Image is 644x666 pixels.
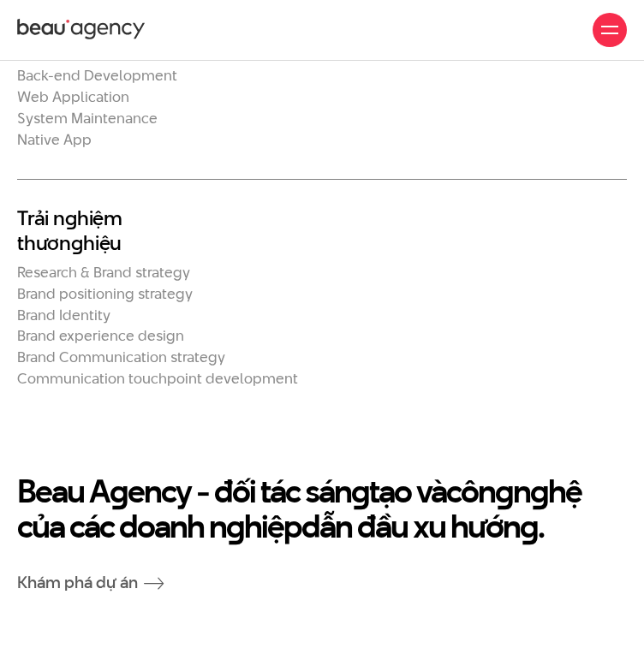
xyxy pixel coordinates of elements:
[495,468,513,514] en: g
[17,327,627,345] h2: Brand experience design
[17,264,627,282] h2: Research & Brand strategy
[17,571,164,594] a: Khám phá dự án
[17,205,627,256] h2: Trải n hiệm thươn hiệu
[17,131,627,149] h2: Native App
[17,110,627,128] h2: System Maintenance
[17,285,627,303] h2: Brand positioning strategy
[17,473,627,544] h2: Beau A ency - đối tác sán tạo và côn n hệ của các doanh n hiệp dẫn đầu xu hướn .
[71,229,83,257] en: g
[351,468,369,514] en: g
[17,88,627,106] h2: Web Application
[17,370,627,388] h2: Communication touchpoint development
[65,204,77,232] en: g
[226,503,244,549] en: g
[110,468,128,514] en: g
[520,503,538,549] en: g
[17,306,627,324] h2: Brand Identity
[17,348,627,366] h2: Brand Communication strategy
[17,46,627,64] h2: E-Commerce(B2B và B2C)
[530,468,548,514] en: g
[17,67,627,85] h2: Back-end Development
